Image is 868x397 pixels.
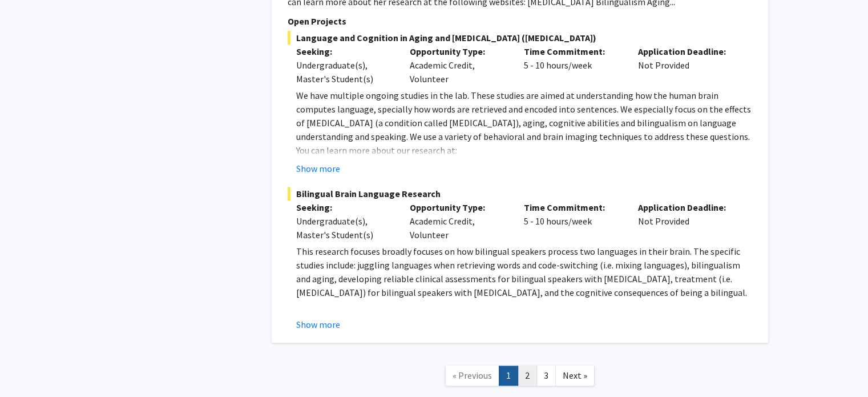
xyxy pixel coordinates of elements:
button: Show more [296,162,340,175]
p: You can learn more about our research at: [296,143,752,157]
button: Show more [296,318,340,331]
p: This research focuses broadly focuses on how bilingual speakers process two languages in their br... [296,244,752,299]
div: Academic Credit, Volunteer [401,45,515,86]
div: Undergraduate(s), Master's Student(s) [296,214,393,242]
p: Application Deadline: [638,45,735,58]
span: Language and Cognition in Aging and [MEDICAL_DATA] ([MEDICAL_DATA]) [288,31,752,45]
p: Seeking: [296,45,393,58]
div: 5 - 10 hours/week [515,45,629,86]
a: Previous Page [445,366,499,386]
span: « Previous [453,370,492,381]
a: 2 [518,366,537,386]
div: Not Provided [629,200,744,242]
a: Next [555,366,595,386]
p: Opportunity Type: [410,45,507,58]
p: Application Deadline: [638,200,735,214]
div: Not Provided [629,45,744,86]
p: Time Commitment: [524,45,621,58]
span: Next » [563,370,587,381]
a: 3 [536,366,556,386]
div: 5 - 10 hours/week [515,200,629,242]
p: Time Commitment: [524,200,621,214]
p: Seeking: [296,200,393,214]
div: Undergraduate(s), Master's Student(s) [296,58,393,86]
p: Opportunity Type: [410,200,507,214]
a: 1 [499,366,518,386]
div: Academic Credit, Volunteer [401,200,515,242]
span: Bilingual Brain Language Research [288,187,752,200]
p: We have multiple ongoing studies in the lab. These studies are aimed at understanding how the hum... [296,89,752,143]
p: Open Projects [288,14,752,28]
iframe: Chat [9,346,49,388]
